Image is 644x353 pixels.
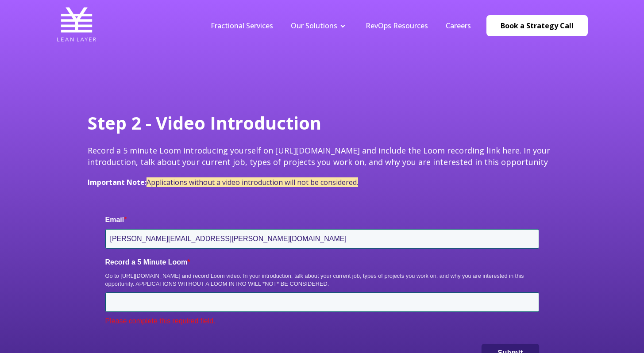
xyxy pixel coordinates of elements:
div: Please complete this required field. [105,316,539,326]
span: Record a 5 Minute Loom [105,258,188,266]
span: Step 2 - Video Introduction [88,111,321,135]
span: Applications without a video introduction will not be considered. [147,177,358,187]
a: Fractional Services [211,21,273,31]
div: Go to [URL][DOMAIN_NAME] and record Loom video. In your introduction, talk about your current job... [105,272,539,288]
a: Our Solutions [291,21,337,31]
span: Email [105,216,124,223]
span: Record a 5 minute Loom introducing yourself on [URL][DOMAIN_NAME] and include the Loom recording ... [88,145,550,167]
span: Important Note: [88,177,147,187]
img: Lean Layer Logo [57,4,96,44]
a: RevOps Resources [366,21,428,31]
a: Book a Strategy Call [486,15,588,36]
div: Navigation Menu [202,21,480,31]
a: Careers [446,21,471,31]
